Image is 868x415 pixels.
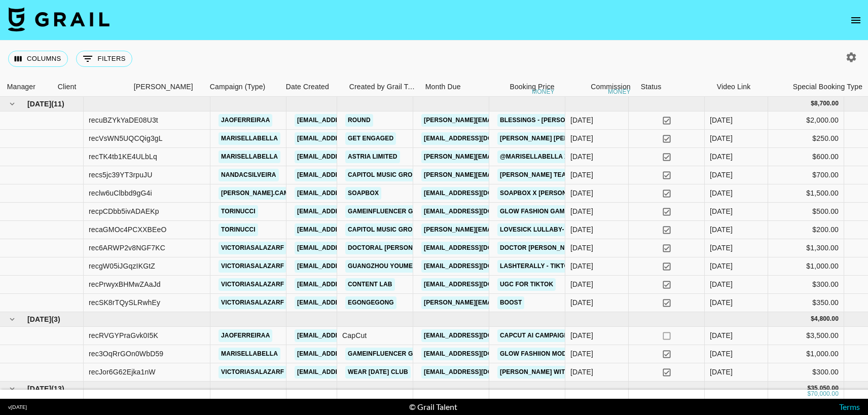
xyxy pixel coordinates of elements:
[345,278,395,291] a: Content Lab
[345,223,423,236] a: Capitol Music Group
[281,77,344,97] div: Date Created
[295,348,408,360] a: [EMAIL_ADDRESS][DOMAIN_NAME]
[421,169,639,181] a: [PERSON_NAME][EMAIL_ADDRESS][PERSON_NAME][DOMAIN_NAME]
[295,205,408,218] a: [EMAIL_ADDRESS][DOMAIN_NAME]
[89,279,161,289] div: recPrwyxBHMwZAaJd
[811,315,814,323] div: $
[295,242,408,254] a: [EMAIL_ADDRESS][DOMAIN_NAME]
[345,187,381,200] a: Soapbox
[768,166,844,184] div: $700.00
[295,366,408,379] a: [EMAIL_ADDRESS][DOMAIN_NAME]
[710,133,733,143] div: May '25
[219,366,286,379] a: victoriasalazarf
[497,223,621,236] a: lovesick lullaby- [PERSON_NAME]
[8,404,27,410] div: v [DATE]
[337,327,413,345] div: CapCut
[295,260,408,273] a: [EMAIL_ADDRESS][DOMAIN_NAME]
[27,99,51,109] span: [DATE]
[421,150,587,163] a: [PERSON_NAME][EMAIL_ADDRESS][DOMAIN_NAME]
[768,327,844,345] div: $3,500.00
[811,99,814,108] div: $
[710,330,733,341] div: Jun '25
[641,77,662,97] div: Status
[497,366,634,379] a: [PERSON_NAME] with Wear [DATE] Club
[51,384,64,394] span: ( 13 )
[497,260,595,273] a: Lashterally - Tiktok Post
[768,294,844,312] div: $350.00
[788,77,864,97] div: Special Booking Type
[219,329,272,342] a: jaoferreiraa
[51,99,64,109] span: ( 11 )
[53,77,129,97] div: Client
[497,187,593,200] a: Soapbox x [PERSON_NAME]
[219,260,286,273] a: victoriasalazarf
[344,77,420,97] div: Created by Grail Team
[219,114,272,127] a: jaoferreiraa
[295,150,408,163] a: [EMAIL_ADDRESS][DOMAIN_NAME]
[345,150,400,163] a: Astria Limited
[295,187,408,200] a: [EMAIL_ADDRESS][DOMAIN_NAME]
[710,349,733,359] div: Jun '25
[421,132,535,145] a: [EMAIL_ADDRESS][DOMAIN_NAME]
[219,169,279,181] a: nandacsilveira
[497,278,556,291] a: UGC for tiktok
[710,261,733,271] div: May '25
[768,345,844,363] div: $1,000.00
[497,329,571,342] a: CapCut AI Campaign
[421,114,587,127] a: [PERSON_NAME][EMAIL_ADDRESS][DOMAIN_NAME]
[768,130,844,148] div: $250.00
[807,390,811,398] div: $
[839,402,860,411] a: Terms
[89,261,155,271] div: recgW05iJGqzIKGtZ
[768,184,844,203] div: $1,500.00
[497,150,646,163] a: @marisellabella x Temu Collaboration
[710,170,733,180] div: May '25
[5,382,19,396] button: hide children
[710,152,733,162] div: May '25
[497,348,633,360] a: Glow Fashiion Mode X [PERSON_NAME]
[89,170,153,180] div: recs5jc39YT3rpuJU
[570,224,593,235] div: 5/6/2025
[89,206,159,216] div: recpCDbb5ivADAEKp
[295,278,408,291] a: [EMAIL_ADDRESS][DOMAIN_NAME]
[8,51,68,67] button: Select columns
[807,384,811,393] div: $
[409,402,457,412] div: © Grail Talent
[219,296,286,309] a: victoriasalazarf
[345,260,526,273] a: Guangzhou Youmei Trading Development Co., Ltd.
[768,203,844,221] div: $500.00
[345,114,373,127] a: Round
[89,367,156,377] div: recJor6G62Ejka1nW
[591,77,631,97] div: Commission
[793,77,862,97] div: Special Booking Type
[349,77,418,97] div: Created by Grail Team
[570,206,593,216] div: 5/16/2025
[710,115,733,125] div: May '25
[345,242,439,254] a: Doctoral [PERSON_NAME]
[58,77,77,97] div: Client
[814,315,839,323] div: 4,800.00
[5,97,19,111] button: hide children
[219,205,258,218] a: torinucci
[710,206,733,216] div: May '25
[421,242,535,254] a: [EMAIL_ADDRESS][DOMAIN_NAME]
[768,111,844,130] div: $2,000.00
[570,297,593,308] div: 5/14/2025
[421,366,535,379] a: [EMAIL_ADDRESS][DOMAIN_NAME]
[345,205,429,218] a: GameInfluencer GmbH
[89,115,158,125] div: recuBZYkYaDE08U3t
[286,77,329,97] div: Date Created
[89,224,167,235] div: recaGMOc4PCXXBEeO
[420,77,484,97] div: Month Due
[421,223,587,236] a: [PERSON_NAME][EMAIL_ADDRESS][DOMAIN_NAME]
[295,132,408,145] a: [EMAIL_ADDRESS][DOMAIN_NAME]
[570,243,593,253] div: 5/13/2025
[27,314,51,324] span: [DATE]
[712,77,788,97] div: Video Link
[768,363,844,382] div: $300.00
[768,257,844,276] div: $1,000.00
[421,187,535,200] a: [EMAIL_ADDRESS][DOMAIN_NAME]
[421,348,535,360] a: [EMAIL_ADDRESS][DOMAIN_NAME]
[219,187,306,200] a: [PERSON_NAME].camilaa
[421,296,587,309] a: [PERSON_NAME][EMAIL_ADDRESS][DOMAIN_NAME]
